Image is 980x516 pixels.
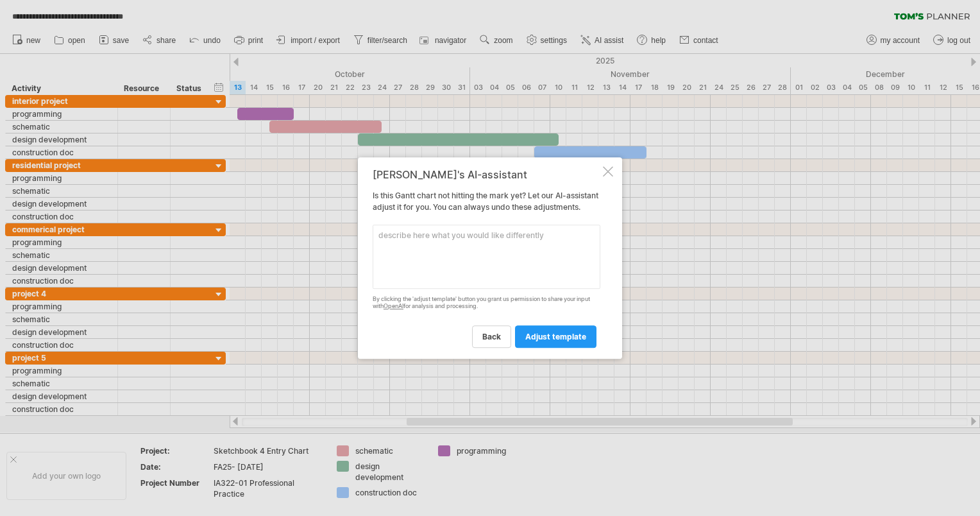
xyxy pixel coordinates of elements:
[373,296,600,310] div: By clicking the 'adjust template' button you grant us permission to share your input with for ana...
[384,302,403,309] a: OpenAI
[515,325,596,348] a: adjust template
[373,169,600,347] div: Is this Gantt chart not hitting the mark yet? Let our AI-assistant adjust it for you. You can alw...
[482,332,501,341] span: back
[472,325,511,348] a: back
[525,332,586,341] span: adjust template
[373,169,600,180] div: [PERSON_NAME]'s AI-assistant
